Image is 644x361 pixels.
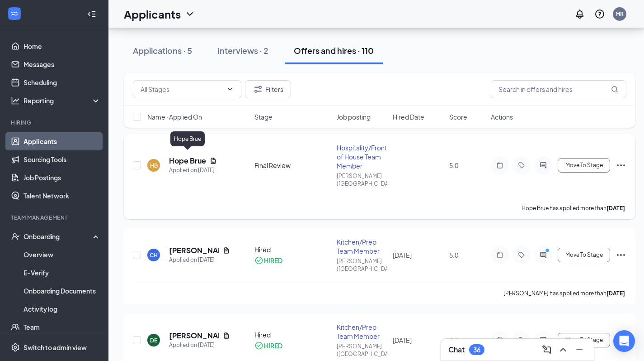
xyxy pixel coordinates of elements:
[254,256,263,265] svg: CheckmarkCircle
[24,168,101,187] a: Job Postings
[565,252,603,258] span: Move To Stage
[558,158,610,173] button: Move To Stage
[141,84,223,94] input: All Stages
[393,251,412,259] span: [DATE]
[448,345,465,355] h3: Chat
[87,10,96,19] svg: Collapse
[616,10,624,18] div: MR
[540,342,554,357] button: ComposeMessage
[538,162,549,169] svg: ActiveChat
[210,157,217,164] svg: Document
[491,80,626,98] input: Search in offers and hires
[541,344,552,355] svg: ComposeMessage
[24,187,101,205] a: Talent Network
[11,343,20,352] svg: Settings
[337,172,388,188] div: [PERSON_NAME] ([GEOGRAPHIC_DATA])
[147,112,202,121] span: Name · Applied On
[516,162,527,169] svg: Tag
[574,9,585,19] svg: Notifications
[616,160,626,171] svg: Ellipses
[565,162,603,168] span: Move To Stage
[169,156,206,166] h5: Hope Brue
[253,84,263,95] svg: Filter
[24,343,87,352] div: Switch to admin view
[24,245,101,264] a: Overview
[24,37,101,55] a: Home
[245,80,291,98] button: Filter Filters
[24,55,101,73] a: Messages
[24,282,101,300] a: Onboarding Documents
[337,342,388,358] div: [PERSON_NAME] ([GEOGRAPHIC_DATA])
[516,337,527,344] svg: Tag
[449,336,458,344] span: 4.0
[24,300,101,318] a: Activity log
[449,251,458,259] span: 5.0
[337,143,388,170] div: Hospitality/Front of House Team Member
[294,45,374,56] div: Offers and hires · 110
[337,237,388,255] div: Kitchen/Prep Team Member
[11,214,99,221] div: Team Management
[24,73,101,91] a: Scheduling
[337,322,388,341] div: Kitchen/Prep Team Member
[264,256,282,265] div: HIRED
[254,330,331,339] div: Hired
[543,248,554,255] svg: PrimaryDot
[503,289,626,297] p: [PERSON_NAME] has applied more than .
[538,337,549,344] svg: ActiveChat
[24,150,101,168] a: Sourcing Tools
[473,346,480,354] div: 36
[169,331,219,341] h5: [PERSON_NAME]
[150,162,158,169] div: HB
[449,112,467,121] span: Score
[393,336,412,344] span: [DATE]
[124,6,181,22] h1: Applicants
[611,86,618,93] svg: MagnifyingGlass
[337,112,371,121] span: Job posting
[606,290,625,297] b: [DATE]
[616,250,626,260] svg: Ellipses
[184,9,195,19] svg: ChevronDown
[169,255,230,265] div: Applied on [DATE]
[558,344,569,355] svg: ChevronUp
[150,337,157,344] div: DE
[449,161,458,169] span: 5.0
[169,341,230,350] div: Applied on [DATE]
[11,96,20,105] svg: Analysis
[594,9,605,19] svg: QuestionInfo
[24,132,101,150] a: Applicants
[10,9,19,18] svg: WorkstreamLogo
[254,161,331,170] div: Final Review
[558,248,610,262] button: Move To Stage
[538,251,549,259] svg: ActiveChat
[169,166,217,175] div: Applied on [DATE]
[491,112,513,121] span: Actions
[337,257,388,273] div: [PERSON_NAME] ([GEOGRAPHIC_DATA])
[264,341,282,350] div: HIRED
[494,251,505,259] svg: Note
[254,112,273,121] span: Stage
[133,45,192,56] div: Applications · 5
[606,205,625,212] b: [DATE]
[24,264,101,282] a: E-Verify
[574,344,585,355] svg: Minimize
[556,342,570,357] button: ChevronUp
[226,86,234,93] svg: ChevronDown
[217,45,268,56] div: Interviews · 2
[522,204,626,212] p: Hope Brue has applied more than .
[24,96,101,105] div: Reporting
[254,245,331,254] div: Hired
[572,342,587,357] button: Minimize
[170,131,205,146] div: Hope Brue
[494,337,505,344] svg: ActiveNote
[223,332,230,339] svg: Document
[393,112,424,121] span: Hired Date
[150,251,158,259] div: CH
[24,318,101,336] a: Team
[558,333,610,347] button: Move To Stage
[169,245,219,255] h5: [PERSON_NAME]
[11,232,20,241] svg: UserCheck
[24,232,93,241] div: Onboarding
[565,337,603,343] span: Move To Stage
[11,119,99,126] div: Hiring
[223,247,230,254] svg: Document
